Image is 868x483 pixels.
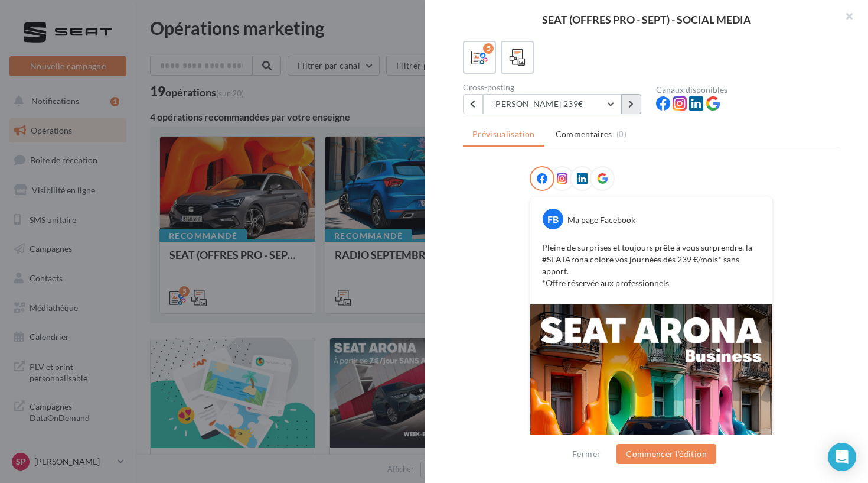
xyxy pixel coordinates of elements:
[828,443,856,471] div: Open Intercom Messenger
[543,209,563,229] div: FB
[444,14,849,25] div: SEAT (OFFRES PRO - SEPT) - SOCIAL MEDIA
[463,83,647,92] div: Cross-posting
[656,86,840,94] div: Canaux disponibles
[483,43,494,54] div: 5
[542,242,761,289] p: Pleine de surprises et toujours prête à vous surprendre, la #SEATArona colore vos journées dès 23...
[556,128,612,140] span: Commentaires
[616,444,716,464] button: Commencer l'édition
[483,94,621,114] button: [PERSON_NAME] 239€
[616,129,626,139] span: (0)
[567,214,635,226] div: Ma page Facebook
[567,447,605,461] button: Fermer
